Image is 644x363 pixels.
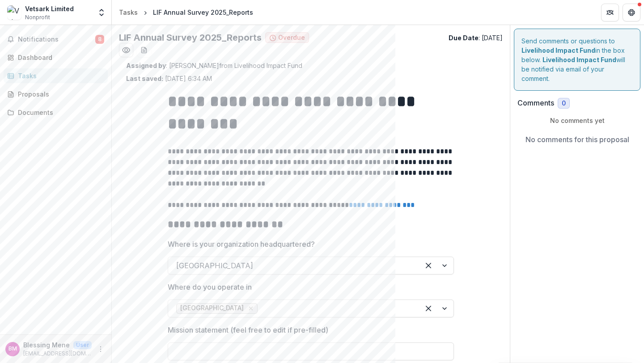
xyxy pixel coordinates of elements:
[18,53,101,62] div: Dashboard
[449,33,503,42] p: : [DATE]
[7,5,21,20] img: Vetsark Limited
[521,46,595,54] strong: Livelihood Impact Fund
[126,75,163,82] strong: Last saved:
[517,116,637,125] p: No comments yet
[4,87,108,101] a: Proposals
[119,32,262,43] h2: LIF Annual Survey 2025_Reports
[119,8,138,17] div: Tasks
[115,6,141,19] a: Tasks
[115,6,257,19] nav: breadcrumb
[246,304,255,313] div: Remove Nigeria
[601,4,619,21] button: Partners
[18,36,95,43] span: Notifications
[4,105,108,120] a: Documents
[562,100,566,107] span: 0
[95,4,108,21] button: Open entity switcher
[180,304,244,312] span: [GEOGRAPHIC_DATA]
[18,108,101,117] div: Documents
[119,43,133,57] button: Preview 6b8ad6a5-aa03-4b31-a483-4c28782970d3.pdf
[168,282,252,292] p: Where do you operate in
[73,341,92,349] p: User
[168,325,328,335] p: Mission statement (feel free to edit if pre-filled)
[25,4,74,13] div: Vetsark Limited
[542,56,616,63] strong: Livelihood Impact Fund
[153,8,253,17] div: LIF Annual Survey 2025_Reports
[421,258,436,273] div: Clear selected options
[168,239,315,249] p: Where is your organization headquartered?
[421,301,436,316] div: Clear selected options
[23,340,70,350] p: Blessing Mene
[126,74,212,83] p: [DATE] 6:34 AM
[18,71,101,80] div: Tasks
[4,32,108,46] button: Notifications8
[25,13,50,21] span: Nonprofit
[4,50,108,65] a: Dashboard
[517,99,554,107] h2: Comments
[278,34,305,42] span: Overdue
[95,35,104,44] span: 8
[623,4,640,21] button: Get Help
[514,29,640,91] div: Send comments or questions to in the box below. will be notified via email of your comment.
[525,134,629,145] p: No comments for this proposal
[137,43,151,57] button: download-word-button
[126,61,496,70] p: : [PERSON_NAME] from Livelihood Impact Fund
[18,89,101,99] div: Proposals
[449,34,479,42] strong: Due Date
[126,62,166,69] strong: Assigned by
[8,346,17,352] div: Blessing Mene
[4,68,108,83] a: Tasks
[23,350,92,358] p: [EMAIL_ADDRESS][DOMAIN_NAME]
[95,344,106,355] button: More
